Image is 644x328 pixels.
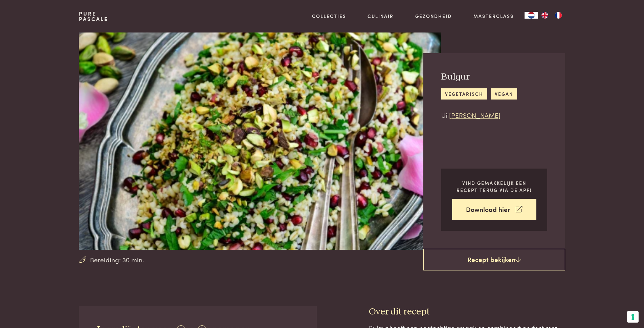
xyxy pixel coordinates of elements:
a: NL [525,12,538,19]
button: Uw voorkeuren voor toestemming voor trackingtechnologieën [627,311,639,323]
a: vegetarisch [441,88,487,100]
a: FR [552,12,565,19]
a: EN [538,12,552,19]
p: Vind gemakkelijk een recept terug via de app! [452,179,536,193]
a: Gezondheid [415,13,452,20]
span: Bereiding: 30 min. [90,255,144,265]
a: Collecties [312,13,346,20]
a: Download hier [452,199,536,220]
h3: Over dit recept [369,306,565,318]
p: Uit [441,110,517,120]
ul: Language list [538,12,565,19]
a: vegan [491,88,517,100]
aside: Language selected: Nederlands [525,12,565,19]
img: Bulgur [79,32,441,250]
a: Culinair [368,13,394,20]
a: Masterclass [473,13,514,20]
a: Recept bekijken [423,249,565,270]
div: Language [525,12,538,19]
a: PurePascale [79,11,108,22]
a: [PERSON_NAME] [449,110,501,119]
h2: Bulgur [441,71,517,83]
